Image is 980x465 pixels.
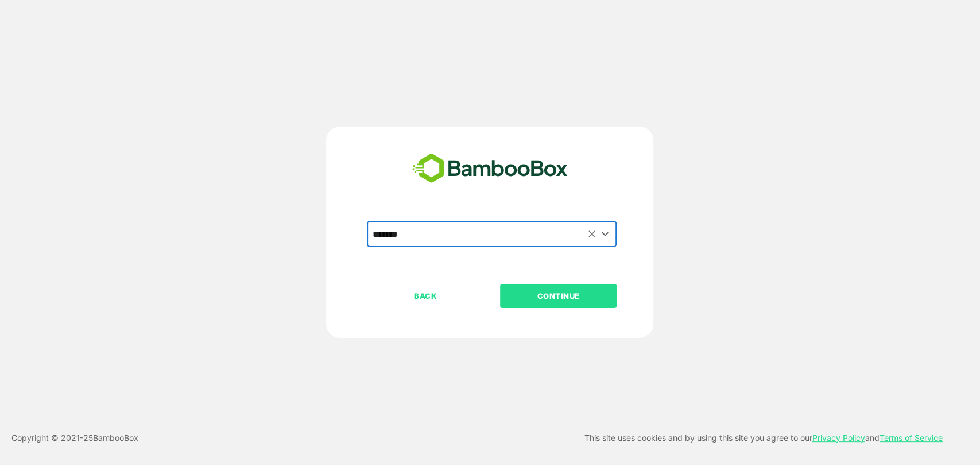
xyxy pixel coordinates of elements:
button: Clear [585,227,598,240]
a: Privacy Policy [812,433,865,443]
p: CONTINUE [501,290,616,302]
button: CONTINUE [500,284,617,308]
img: bamboobox [406,150,574,187]
p: Copyright © 2021- 25 BambooBox [11,431,138,445]
button: Open [597,226,613,241]
button: BACK [367,284,483,308]
a: Terms of Service [880,433,943,443]
p: BACK [368,290,483,302]
p: This site uses cookies and by using this site you agree to our and [584,431,943,445]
